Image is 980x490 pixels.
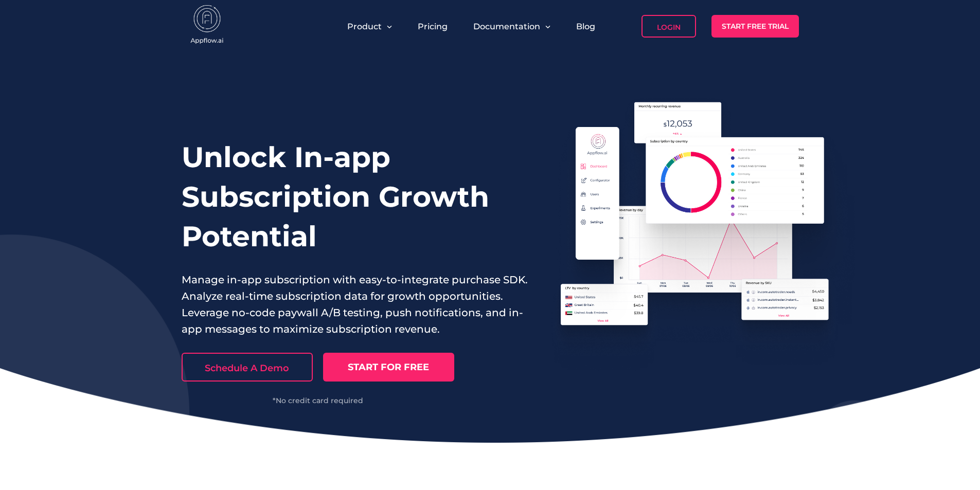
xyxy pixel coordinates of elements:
a: Blog [576,22,595,31]
a: Start Free Trial [711,15,799,38]
button: Documentation [473,22,550,31]
h1: Unlock In-app Subscription Growth Potential [182,137,528,256]
div: *No credit card required [182,397,454,404]
a: START FOR FREE [323,353,454,382]
a: Pricing [418,22,448,31]
p: Manage in-app subscription with easy-to-integrate purchase SDK. Analyze real-time subscription da... [182,271,528,337]
a: Schedule A Demo [182,353,313,382]
img: appflow.ai-logo [182,5,233,46]
a: Login [642,15,696,38]
span: Documentation [473,22,540,31]
button: Product [347,22,392,31]
span: Product [347,22,382,31]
